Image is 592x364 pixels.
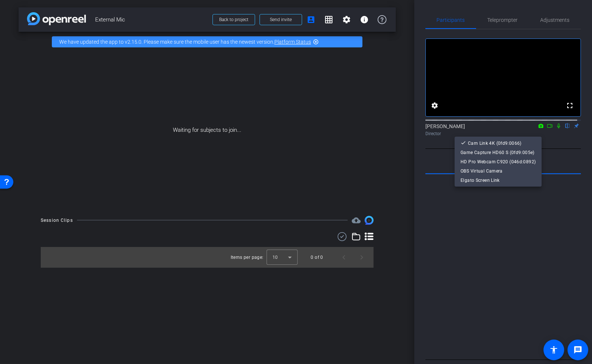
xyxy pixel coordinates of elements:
[468,140,522,146] span: Cam Link 4K (0fd9:0066)
[461,159,536,164] span: HD Pro Webcam C920 (046d:0892)
[461,168,503,173] span: OBS Virtual Camera
[461,177,500,183] span: Elgato Screen Link
[461,140,468,146] mat-icon: check
[461,150,535,155] span: Game Capture HD60 S (0fd9:005e)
